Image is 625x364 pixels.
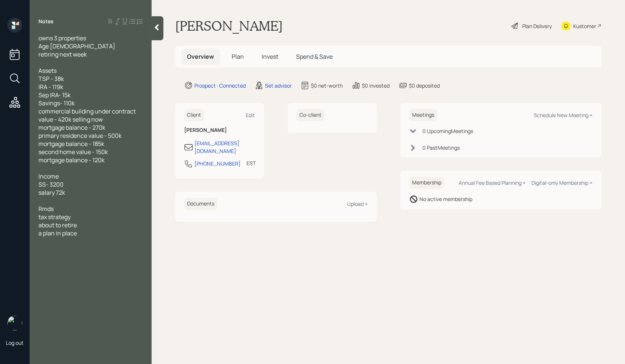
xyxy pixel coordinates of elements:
span: Rmds [38,205,54,213]
span: Spend & Save [296,52,333,61]
div: Log out [6,339,24,346]
span: about to retire [38,221,77,229]
span: owns 3 properties [38,34,86,42]
div: No active membership [420,195,472,203]
h6: [PERSON_NAME] [184,127,255,133]
h6: Co-client [296,109,325,121]
span: Income [38,172,59,180]
span: Sep IRA- 15k [38,91,71,99]
span: salary 72k [38,188,65,197]
span: Invest [262,52,278,61]
h6: Client [184,109,204,121]
span: primary residence value - 500k [38,132,122,140]
span: Plan [232,52,244,61]
span: Savings- 110k [38,99,75,107]
h6: Membership [409,177,444,189]
div: Schedule New Meeting + [534,112,592,119]
span: mortgage balance - 185k [38,140,104,148]
div: Upload + [347,200,368,207]
span: Assets [38,67,57,75]
div: Kustomer [573,22,596,30]
span: commercial building under contract value - 420k selling now [38,107,138,123]
div: 0 Upcoming Meeting s [422,127,473,135]
span: TSP - 38k [38,75,64,83]
div: EST [247,159,256,167]
span: Overview [187,52,214,61]
div: [EMAIL_ADDRESS][DOMAIN_NAME] [194,139,255,155]
h6: Meetings [409,109,437,121]
div: Edit [246,112,255,119]
div: Set advisor [265,82,292,89]
div: $0 invested [362,82,390,89]
div: $0 net-worth [311,82,343,89]
label: Notes [38,18,54,25]
h1: [PERSON_NAME] [175,18,283,34]
div: Plan Delivery [522,22,552,30]
div: [PHONE_NUMBER] [194,160,241,167]
span: tax strategy [38,213,71,221]
span: IRA - 119k [38,83,63,91]
span: mortgage balance - 120k [38,156,105,164]
div: Prospect · Connected [194,82,246,89]
span: a plan in place [38,229,77,237]
div: 0 Past Meeting s [422,144,460,152]
div: Digital-only Membership + [531,179,592,186]
img: retirable_logo.png [7,316,22,330]
span: mortgage balance - 270k [38,123,105,132]
div: Annual Fee Based Planning + [459,179,526,186]
h6: Documents [184,198,217,210]
span: SS- 3200 [38,180,64,188]
span: retiring next week [38,50,87,58]
span: Age [DEMOGRAPHIC_DATA] [38,42,115,50]
span: second home value - 150k [38,148,108,156]
div: $0 deposited [409,82,440,89]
